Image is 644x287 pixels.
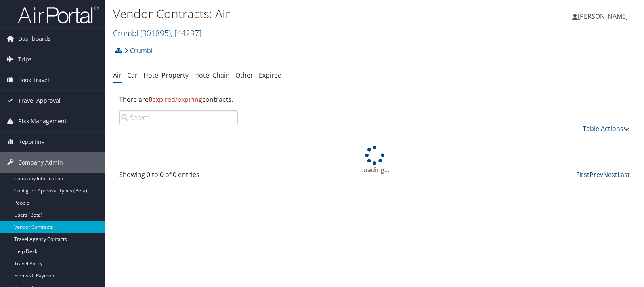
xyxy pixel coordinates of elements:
a: Air [113,71,122,80]
span: [PERSON_NAME] [578,12,628,21]
span: Trips [18,49,32,70]
div: Loading... [113,146,636,175]
a: Last [617,170,630,179]
a: Car [127,71,138,80]
input: Search [119,110,238,125]
a: First [576,170,589,179]
img: airportal-logo.png [18,5,99,24]
a: Expired [259,71,282,80]
a: Hotel Property [143,71,189,80]
span: Company Admin [18,152,63,173]
span: Reporting [18,132,45,152]
div: Showing 0 to 0 of 0 entries [119,170,238,184]
a: Next [603,170,617,179]
a: [PERSON_NAME] [572,4,636,28]
a: Crumbl [124,42,153,59]
div: There are contracts. [113,89,636,110]
span: expired/expiring [149,95,202,104]
span: ( 301895 ) [140,27,171,38]
span: , [ 44297 ] [171,27,201,38]
span: Dashboards [18,29,51,49]
a: Other [235,71,253,80]
span: Book Travel [18,70,49,90]
h1: Vendor Contracts: Air [113,5,461,22]
strong: 0 [149,95,152,104]
span: Risk Management [18,111,67,131]
a: Prev [589,170,603,179]
span: Travel Approval [18,91,61,111]
a: Crumbl [113,27,201,38]
a: Table Actions [583,124,630,133]
a: Hotel Chain [194,71,230,80]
